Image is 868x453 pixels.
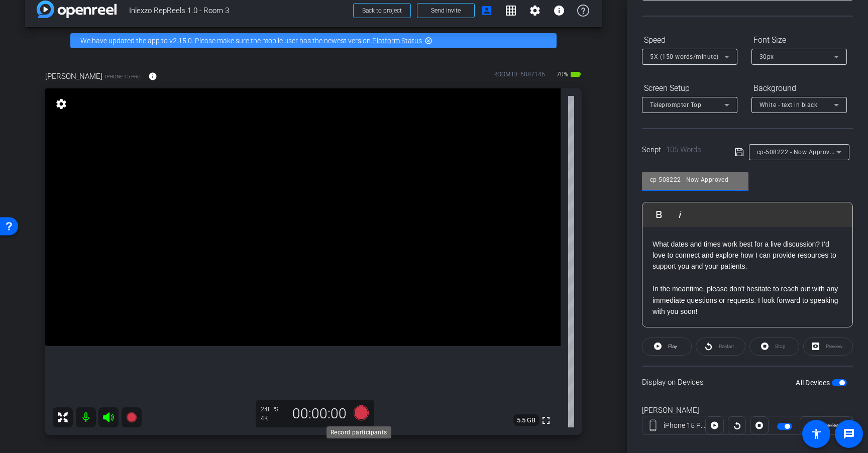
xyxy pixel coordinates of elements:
[105,73,141,80] span: iPhone 15 Pro
[650,53,719,60] span: 5X (150 words/minute)
[148,72,157,81] mat-icon: info
[540,414,552,426] mat-icon: fullscreen
[505,5,517,17] mat-icon: grid_on
[666,145,701,154] span: 105 Words
[843,428,855,440] mat-icon: message
[664,420,706,431] div: iPhone 15 Pro
[327,426,391,438] div: Record participants
[759,101,818,108] span: White - text in black
[650,101,701,108] span: Teleprompter Top
[261,405,286,413] div: 24
[642,366,853,398] div: Display on Devices
[823,422,840,428] span: Preview
[372,37,422,45] a: Platform Status
[417,3,475,18] button: Send invite
[129,1,347,21] span: Inlexzo RepReels 1.0 - Room 3
[513,414,539,426] span: 5.5 GB
[642,32,737,49] div: Speed
[570,68,582,80] mat-icon: battery_std
[553,5,565,17] mat-icon: info
[286,405,353,422] div: 00:00:00
[45,71,102,82] span: [PERSON_NAME]
[261,414,286,422] div: 4K
[37,1,117,18] img: app-logo
[493,70,545,84] div: ROOM ID: 6087146
[757,148,837,156] span: cp-508222 - Now Approved
[800,416,852,434] button: Preview
[481,5,493,17] mat-icon: account_box
[642,405,853,416] div: [PERSON_NAME]
[555,66,570,82] span: 70%
[353,3,411,18] button: Back to project
[642,144,721,156] div: Script
[54,98,68,110] mat-icon: settings
[653,283,842,317] p: In the meantime, please don't hesitate to reach out with any immediate questions or requests. I l...
[751,80,847,97] div: Background
[424,37,432,45] mat-icon: highlight_off
[70,33,557,48] div: We have updated the app to v2.15.0. Please make sure the mobile user has the newest version.
[796,378,832,388] label: All Devices
[751,32,847,49] div: Font Size
[668,344,677,349] span: Play
[529,5,541,17] mat-icon: settings
[810,428,822,440] mat-icon: accessibility
[642,337,692,356] button: Play
[362,7,402,14] span: Back to project
[642,80,737,97] div: Screen Setup
[650,174,740,186] input: Title
[653,239,842,272] p: What dates and times work best for a live discussion? I’d love to connect and explore how I can p...
[268,406,278,413] span: FPS
[759,53,774,60] span: 30px
[431,7,461,15] span: Send invite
